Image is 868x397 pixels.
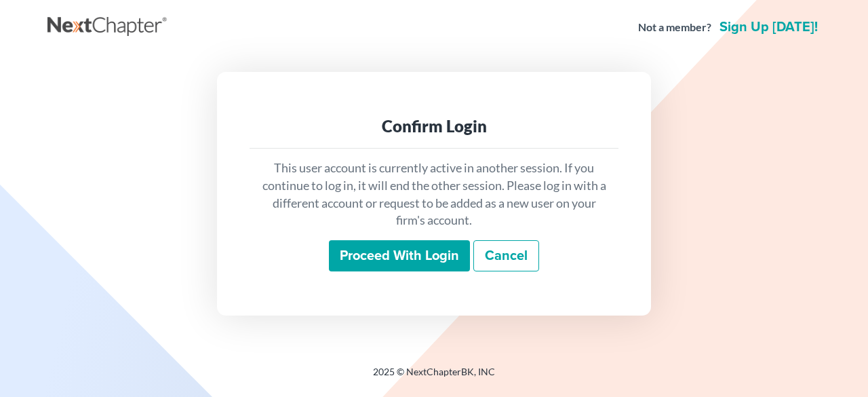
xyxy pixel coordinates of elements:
[473,240,539,271] a: Cancel
[47,365,821,390] div: 2025 © NextChapterBK, INC
[260,159,608,229] p: This user account is currently active in another session. If you continue to log in, it will end ...
[329,240,470,271] input: Proceed with login
[260,115,608,137] div: Confirm Login
[717,20,821,34] a: Sign up [DATE]!
[638,20,711,35] strong: Not a member?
